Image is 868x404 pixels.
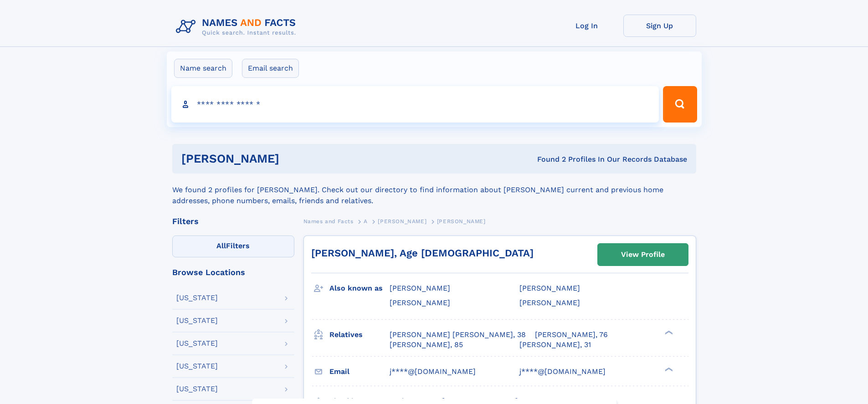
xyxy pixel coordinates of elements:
[176,340,218,347] div: [US_STATE]
[390,298,450,307] span: [PERSON_NAME]
[176,317,218,324] div: [US_STATE]
[172,235,294,257] label: Filters
[364,218,368,225] span: A
[174,59,232,78] label: Name search
[303,215,354,227] a: Names and Facts
[390,330,526,340] a: [PERSON_NAME] [PERSON_NAME], 38
[519,284,580,292] span: [PERSON_NAME]
[329,364,390,379] h3: Email
[176,363,218,370] div: [US_STATE]
[519,298,580,307] span: [PERSON_NAME]
[390,340,463,350] a: [PERSON_NAME], 85
[598,244,688,266] a: View Profile
[550,15,623,37] a: Log In
[311,247,534,259] a: [PERSON_NAME], Age [DEMOGRAPHIC_DATA]
[378,215,426,227] a: [PERSON_NAME]
[408,154,687,164] div: Found 2 Profiles In Our Records Database
[437,218,486,225] span: [PERSON_NAME]
[216,241,226,250] span: All
[329,281,390,296] h3: Also known as
[623,15,696,37] a: Sign Up
[621,244,665,265] div: View Profile
[663,366,673,372] div: ❯
[535,330,608,340] a: [PERSON_NAME], 76
[242,59,299,78] label: Email search
[329,327,390,343] h3: Relatives
[171,86,659,123] input: search input
[172,174,696,206] div: We found 2 profiles for [PERSON_NAME]. Check out our directory to find information about [PERSON_...
[176,294,218,302] div: [US_STATE]
[172,217,294,225] div: Filters
[390,284,450,292] span: [PERSON_NAME]
[519,340,591,350] a: [PERSON_NAME], 31
[172,268,294,276] div: Browse Locations
[172,15,303,39] img: Logo Names and Facts
[364,215,368,227] a: A
[378,218,426,225] span: [PERSON_NAME]
[663,329,673,335] div: ❯
[176,385,218,393] div: [US_STATE]
[663,86,697,123] button: Search Button
[181,153,408,164] h1: [PERSON_NAME]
